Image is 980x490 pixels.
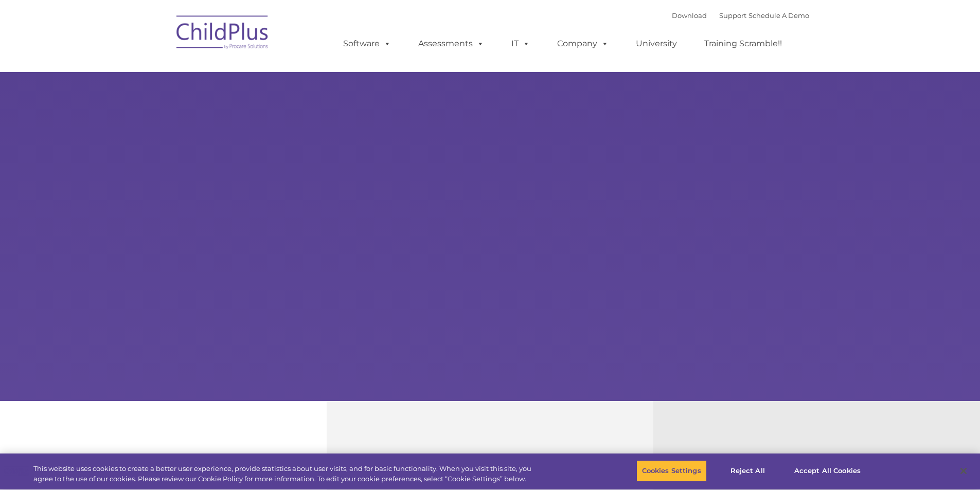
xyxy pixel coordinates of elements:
button: Close [952,460,975,482]
a: Training Scramble!! [694,33,792,54]
a: Assessments [408,33,494,54]
button: Accept All Cookies [789,460,866,482]
button: Reject All [716,460,780,482]
div: This website uses cookies to create a better user experience, provide statistics about user visit... [33,464,539,484]
a: IT [501,33,540,54]
a: Company [547,33,619,54]
a: Schedule A Demo [749,11,809,20]
font: | [672,11,809,20]
a: Support [719,11,746,20]
button: Cookies Settings [636,460,707,482]
a: University [626,33,687,54]
a: Software [333,33,401,54]
a: Download [672,11,707,20]
img: ChildPlus by Procare Solutions [171,8,274,60]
